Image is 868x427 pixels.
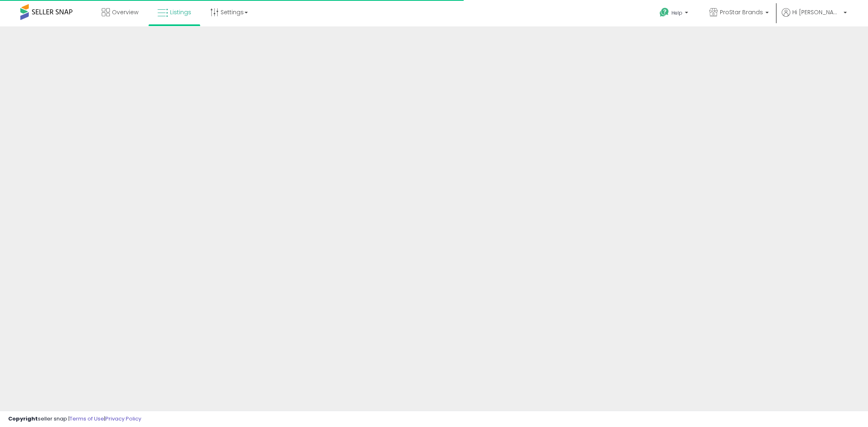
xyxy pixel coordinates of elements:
[720,8,763,16] span: ProStar Brands
[792,8,841,16] span: Hi [PERSON_NAME]
[112,8,138,16] span: Overview
[170,8,191,16] span: Listings
[653,1,696,26] a: Help
[671,9,682,16] span: Help
[782,8,847,26] a: Hi [PERSON_NAME]
[659,7,669,17] i: Get Help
